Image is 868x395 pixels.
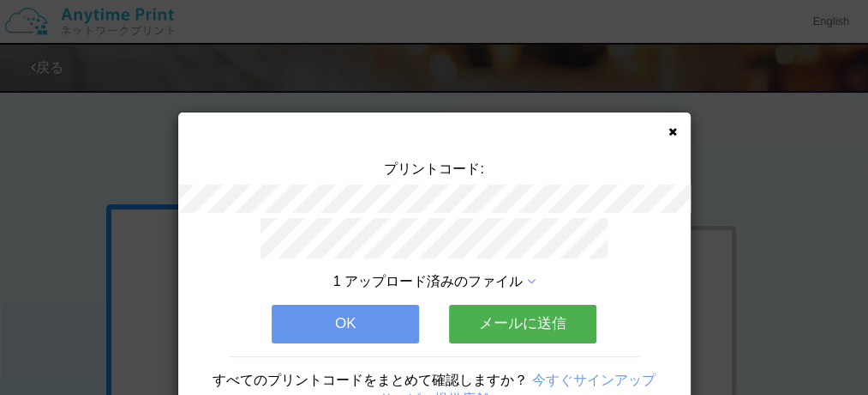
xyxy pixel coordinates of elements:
[333,274,523,289] span: 1 アップロード済みのファイル
[272,305,419,343] button: OK
[532,373,655,387] a: 今すぐサインアップ
[384,161,483,176] span: プリントコード:
[213,373,528,387] span: すべてのプリントコードをまとめて確認しますか？
[449,305,596,343] button: メールに送信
